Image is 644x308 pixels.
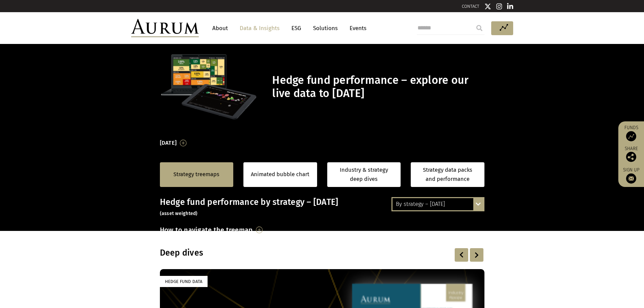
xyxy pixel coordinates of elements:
div: Hedge Fund Data [160,276,208,287]
img: Instagram icon [496,3,502,10]
h1: Hedge fund performance – explore our live data to [DATE] [272,74,482,100]
a: Data & Insights [236,22,283,34]
a: Sign up [622,167,641,184]
img: Linkedin icon [507,3,513,10]
a: Strategy treemaps [173,170,219,179]
a: Events [346,22,366,34]
a: ESG [288,22,305,34]
div: By strategy – [DATE] [392,198,483,210]
a: Animated bubble chart [251,170,309,179]
a: About [209,22,231,34]
a: Strategy data packs and performance [411,162,484,187]
input: Submit [473,21,486,35]
a: CONTACT [462,4,479,9]
img: Aurum [131,19,199,37]
small: (asset weighted) [160,211,198,216]
a: Solutions [310,22,341,34]
h3: Deep dives [160,248,397,258]
h3: How to navigate the treemap [160,224,253,236]
img: Access Funds [626,131,636,141]
img: Share this post [626,152,636,162]
a: Industry & strategy deep dives [327,162,401,187]
h3: Hedge fund performance by strategy – [DATE] [160,197,484,217]
img: Twitter icon [484,3,491,10]
h3: [DATE] [160,138,177,148]
div: Share [622,146,641,162]
a: Funds [622,125,641,141]
img: Sign up to our newsletter [626,173,636,184]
